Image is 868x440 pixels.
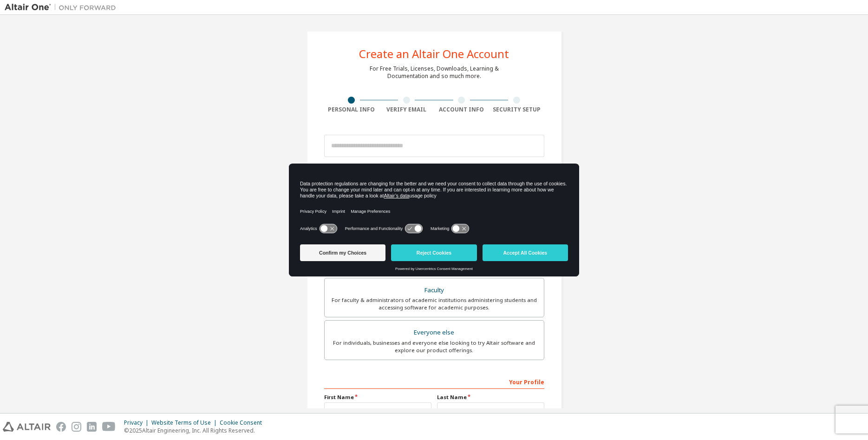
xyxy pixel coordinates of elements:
[330,339,538,354] div: For individuals, businesses and everyone else looking to try Altair software and explore our prod...
[324,394,431,401] label: First Name
[56,422,66,432] img: facebook.svg
[87,422,97,432] img: linkedin.svg
[437,394,544,401] label: Last Name
[124,419,151,427] div: Privacy
[3,422,51,432] img: altair_logo.svg
[370,65,499,80] div: For Free Trials, Licenses, Downloads, Learning & Documentation and so much more.
[379,106,434,113] div: Verify Email
[324,374,544,389] div: Your Profile
[330,326,538,339] div: Everyone else
[330,296,538,311] div: For faculty & administrators of academic institutions administering students and accessing softwa...
[434,106,489,113] div: Account Info
[124,427,268,434] p: © 2025 Altair Engineering, Inc. All Rights Reserved.
[359,48,509,59] div: Create an Altair One Account
[5,3,121,12] img: Altair One
[324,106,379,113] div: Personal Info
[220,419,268,427] div: Cookie Consent
[102,422,116,432] img: youtube.svg
[489,106,544,113] div: Security Setup
[151,419,220,427] div: Website Terms of Use
[330,284,538,297] div: Faculty
[72,422,81,432] img: instagram.svg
